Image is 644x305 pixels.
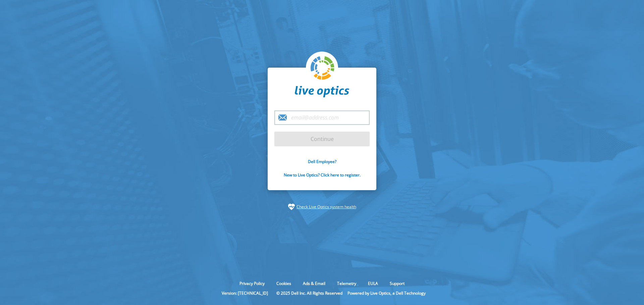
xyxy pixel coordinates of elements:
a: New to Live Optics? Click here to register. [284,172,361,178]
li: © 2025 Dell Inc. All Rights Reserved [273,290,346,296]
li: Powered by Live Optics, a Dell Technology [347,290,426,296]
a: EULA [363,281,383,286]
img: liveoptics-word.svg [295,86,349,98]
img: status-check-icon.svg [288,204,295,210]
a: Support [385,281,410,286]
img: liveoptics-logo.svg [311,56,335,80]
a: Ads & Email [298,281,330,286]
a: Cookies [271,281,296,286]
a: Telemetry [332,281,361,286]
a: Privacy Policy [234,281,270,286]
li: Version: [TECHNICAL_ID] [218,290,271,296]
a: Dell Employee? [308,159,336,164]
a: Check Live Optics system health [297,204,356,210]
input: email@address.com [274,110,370,125]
